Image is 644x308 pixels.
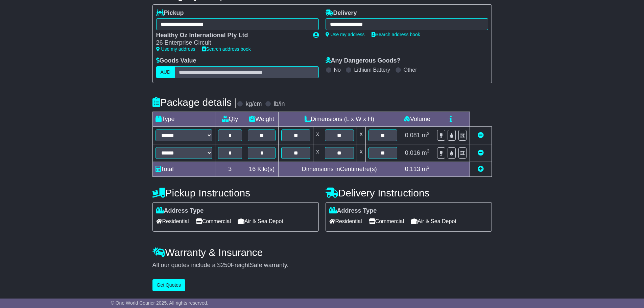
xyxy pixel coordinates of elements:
span: Air & Sea Depot [411,216,456,227]
span: Air & Sea Depot [238,216,283,227]
td: x [313,144,322,162]
span: m [422,132,430,139]
label: Goods Value [156,57,196,65]
h4: Pickup Instructions [152,187,319,198]
label: No [334,67,341,73]
a: Remove this item [478,149,484,156]
label: Other [404,67,417,73]
label: Address Type [156,207,204,215]
span: 0.016 [405,149,420,156]
span: 250 [221,262,231,268]
label: Address Type [329,207,377,215]
label: Delivery [326,9,357,17]
span: Commercial [196,216,231,227]
td: 3 [215,162,245,176]
a: Add new item [478,166,484,172]
label: Lithium Battery [354,67,390,73]
a: Use my address [326,32,365,37]
span: Residential [156,216,189,227]
div: Healthy Oz International Pty Ltd [156,32,306,39]
label: Any Dangerous Goods? [326,57,401,65]
td: x [313,126,322,144]
span: m [422,166,430,172]
div: 26 Enterprise Circuit [156,39,306,47]
td: Weight [245,112,279,126]
a: Search address book [202,46,251,52]
td: x [357,126,365,144]
a: Search address book [372,32,420,37]
label: kg/cm [245,100,262,108]
span: © One World Courier 2025. All rights reserved. [111,300,209,306]
td: Dimensions (L x W x H) [279,112,400,126]
a: Remove this item [478,132,484,139]
span: 0.081 [405,132,420,139]
td: Type [152,112,215,126]
label: lb/in [273,100,285,108]
span: Residential [329,216,362,227]
span: m [422,149,430,156]
td: Total [152,162,215,176]
label: Pickup [156,9,184,17]
div: All our quotes include a $ FreightSafe warranty. [152,262,492,269]
a: Use my address [156,46,195,52]
td: Volume [400,112,434,126]
label: AUD [156,66,175,78]
td: x [357,144,365,162]
span: Commercial [369,216,404,227]
sup: 3 [427,148,430,153]
h4: Delivery Instructions [326,187,492,198]
td: Dimensions in Centimetre(s) [279,162,400,176]
span: 0.113 [405,166,420,172]
sup: 3 [427,165,430,170]
td: Qty [215,112,245,126]
button: Get Quotes [152,279,186,291]
h4: Warranty & Insurance [152,247,492,258]
sup: 3 [427,131,430,136]
td: Kilo(s) [245,162,279,176]
span: 16 [249,166,256,172]
h4: Package details | [152,97,237,108]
